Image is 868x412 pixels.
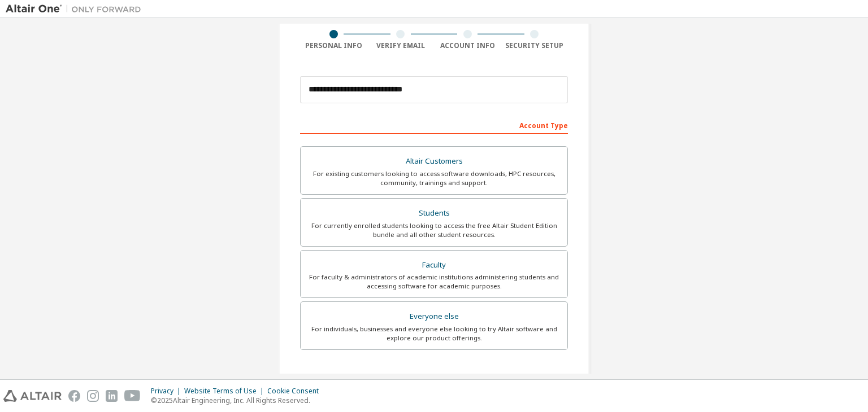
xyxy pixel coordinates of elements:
div: Cookie Consent [267,387,325,396]
img: Altair One [6,3,147,15]
div: Faculty [307,257,561,273]
div: For individuals, businesses and everyone else looking to try Altair software and explore our prod... [307,325,561,343]
div: For faculty & administrators of academic institutions administering students and accessing softwa... [307,273,561,291]
img: youtube.svg [124,390,141,402]
div: For currently enrolled students looking to access the free Altair Student Edition bundle and all ... [307,221,561,239]
div: For existing customers looking to access software downloads, HPC resources, community, trainings ... [307,169,561,187]
div: Personal Info [300,41,367,50]
div: Website Terms of Use [184,387,267,396]
div: Account Type [300,116,568,134]
img: facebook.svg [68,390,80,402]
img: altair_logo.svg [3,390,62,402]
div: Security Setup [501,41,568,50]
img: linkedin.svg [106,390,118,402]
div: Your Profile [300,367,568,385]
div: Students [307,205,561,221]
div: Altair Customers [307,154,561,169]
div: Account Info [434,41,501,50]
div: Verify Email [367,41,435,50]
div: Everyone else [307,309,561,325]
img: instagram.svg [87,390,99,402]
div: Privacy [151,387,184,396]
p: © 2025 Altair Engineering, Inc. All Rights Reserved. [151,396,325,405]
